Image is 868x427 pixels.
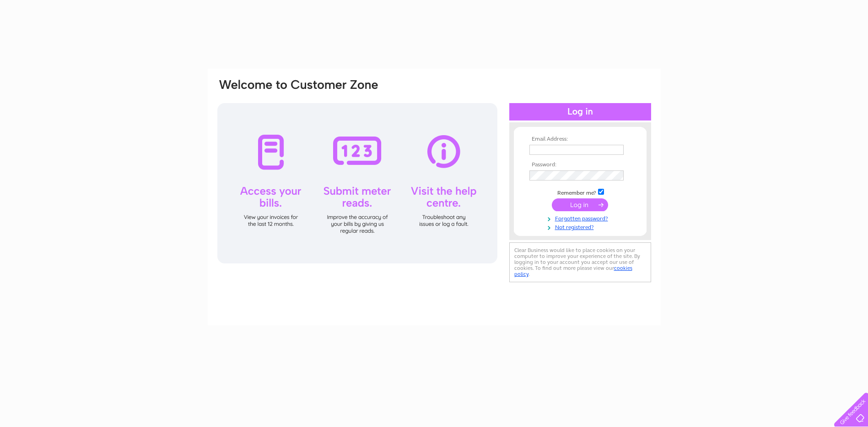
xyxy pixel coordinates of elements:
[509,242,651,282] div: Clear Business would like to place cookies on your computer to improve your experience of the sit...
[527,162,633,168] th: Password:
[529,213,633,222] a: Forgotten password?
[552,198,608,211] input: Submit
[527,187,633,197] td: Remember me?
[514,265,632,277] a: cookies policy
[527,136,633,142] th: Email Address:
[529,222,633,231] a: Not registered?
